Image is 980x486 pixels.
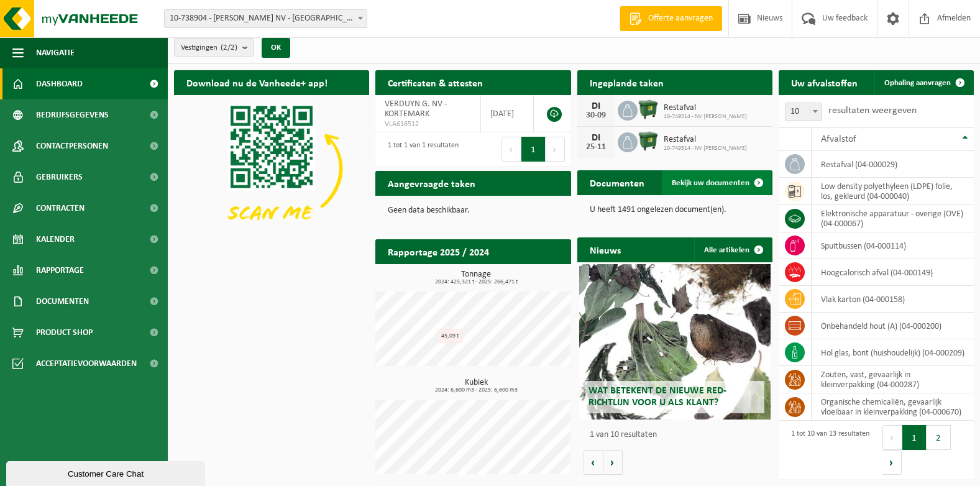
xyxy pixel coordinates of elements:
td: organische chemicaliën, gevaarlijk vloeibaar in kleinverpakking (04-000670) [812,393,974,421]
span: 10 [785,103,822,121]
a: Offerte aanvragen [620,6,722,31]
span: Rapportage [36,255,84,286]
button: Vorige [584,450,603,475]
button: 1 [521,137,546,162]
span: Documenten [36,286,89,317]
p: 1 van 10 resultaten [590,431,766,439]
h2: Aangevraagde taken [375,171,488,195]
span: 2024: 425,321 t - 2025: 266,471 t [382,279,570,285]
td: vlak karton (04-000158) [812,286,974,313]
iframe: chat widget [6,459,208,486]
span: 10-738904 - VERDUYN G. NV - KORTEMARK [165,10,367,27]
h2: Rapportage 2025 / 2024 [375,239,501,264]
count: (2/2) [221,44,237,52]
a: Bekijk rapportage [479,264,570,288]
p: Geen data beschikbaar. [388,206,558,215]
span: Contracten [36,193,85,224]
div: DI [584,101,608,111]
span: Ophaling aanvragen [884,79,951,87]
span: VERDUYN G. NV - KORTEMARK [385,99,447,119]
h2: Download nu de Vanheede+ app! [174,70,340,94]
td: [DATE] [481,95,534,132]
span: Contactpersonen [36,131,108,162]
div: 30-09 [584,111,608,120]
button: 1 [902,425,927,450]
span: Wat betekent de nieuwe RED-richtlijn voor u als klant? [588,386,726,408]
a: Wat betekent de nieuwe RED-richtlijn voor u als klant? [579,264,771,420]
label: resultaten weergeven [828,106,917,116]
td: elektronische apparatuur - overige (OVE) (04-000067) [812,205,974,232]
span: VLA616512 [385,119,471,129]
span: Navigatie [36,37,75,68]
img: WB-1100-HPE-GN-01 [638,131,659,152]
span: Vestigingen [181,39,237,57]
button: Next [546,137,565,162]
button: OK [262,38,290,58]
a: Alle artikelen [694,237,771,262]
td: onbehandeld hout (A) (04-000200) [812,313,974,339]
div: DI [584,133,608,143]
h3: Tonnage [382,270,570,285]
td: low density polyethyleen (LDPE) folie, los, gekleurd (04-000040) [812,178,974,205]
span: Dashboard [36,68,83,99]
button: Previous [882,425,902,450]
button: Next [882,450,902,475]
span: Bekijk uw documenten [672,179,749,187]
p: U heeft 1491 ongelezen document(en). [590,206,760,214]
h2: Certificaten & attesten [375,70,495,94]
button: Previous [501,137,521,162]
h2: Uw afvalstoffen [779,70,870,94]
td: restafval (04-000029) [812,151,974,178]
span: Gebruikers [36,162,83,193]
div: 1 tot 10 van 13 resultaten [785,424,869,476]
span: 10-749514 - NV [PERSON_NAME] [664,113,747,121]
a: Bekijk uw documenten [662,170,771,195]
h2: Nieuws [577,237,633,262]
span: Afvalstof [821,134,856,144]
td: hoogcalorisch afval (04-000149) [812,259,974,286]
span: Kalender [36,224,75,255]
span: Bedrijfsgegevens [36,99,109,131]
td: spuitbussen (04-000114) [812,232,974,259]
div: 45,09 t [437,329,462,343]
span: 10-738904 - VERDUYN G. NV - KORTEMARK [164,9,367,28]
a: Ophaling aanvragen [874,70,973,95]
button: 2 [927,425,951,450]
span: Restafval [664,135,747,145]
button: Volgende [603,450,623,475]
div: 1 tot 1 van 1 resultaten [382,135,459,163]
img: Download de VHEPlus App [174,95,369,242]
h2: Documenten [577,170,657,195]
button: Vestigingen(2/2) [174,38,254,57]
td: hol glas, bont (huishoudelijk) (04-000209) [812,339,974,366]
h2: Ingeplande taken [577,70,676,94]
span: Restafval [664,103,747,113]
img: WB-1100-HPE-GN-01 [638,99,659,120]
span: Product Shop [36,317,93,348]
span: Offerte aanvragen [645,12,716,25]
div: 25-11 [584,143,608,152]
span: 2024: 6,600 m3 - 2025: 6,600 m3 [382,387,570,393]
td: zouten, vast, gevaarlijk in kleinverpakking (04-000287) [812,366,974,393]
h3: Kubiek [382,378,570,393]
span: Acceptatievoorwaarden [36,348,137,379]
span: 10-749514 - NV [PERSON_NAME] [664,145,747,152]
